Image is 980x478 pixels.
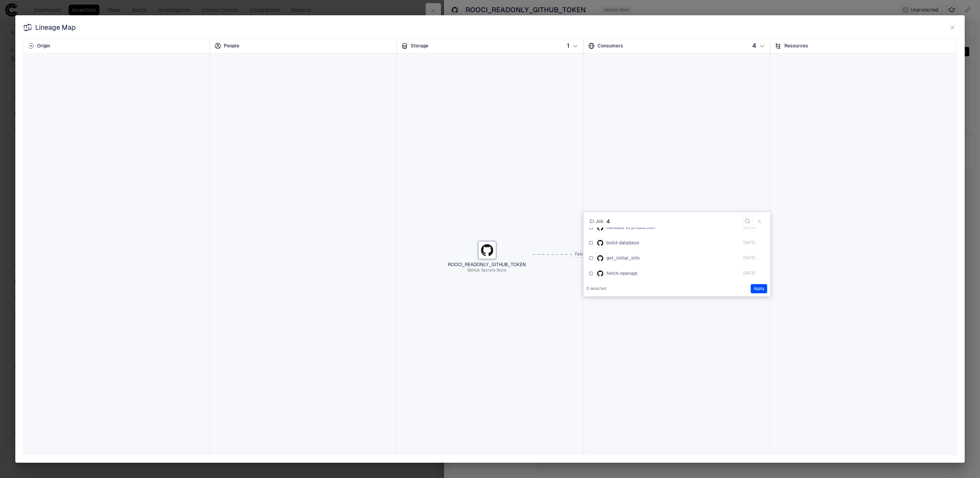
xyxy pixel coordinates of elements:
[37,43,50,49] span: Origin
[411,43,428,49] span: Storage
[35,23,76,32] span: Lineage Map
[210,38,397,54] div: The users and service accounts managing the identity
[224,43,239,49] span: People
[606,270,637,276] span: fetch-openapi
[23,38,210,54] div: The source where the identity was created
[606,218,610,225] span: 4
[743,240,755,246] span: [DATE]
[770,38,957,54] div: The resources accessed or granted by the identity
[586,286,606,291] span: 0 selected
[597,255,603,261] div: GitHub
[751,284,767,293] button: Apply
[597,240,603,246] div: GitHub
[784,43,808,49] span: Resources
[743,271,755,276] span: [DATE]
[752,42,756,50] span: 4
[413,262,560,268] span: ROOCI_READONLY_GITHUB_TOKEN
[567,42,569,50] span: 1
[606,224,655,231] span: Release to production
[597,224,603,231] div: GitHub
[397,38,583,54] div: The storage location where the identity is stored
[743,255,755,261] span: [DATE]
[598,43,623,49] span: Consumers
[572,249,599,260] div: Fetched By
[590,218,603,224] span: CI Job
[743,225,755,230] span: [DATE]
[481,268,506,273] span: Secrets Store
[606,255,640,261] span: get_initial_info
[583,38,770,54] div: The consumers using the identity
[597,270,603,276] div: GitHub
[606,240,639,246] span: build-database
[467,268,480,273] span: GitHub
